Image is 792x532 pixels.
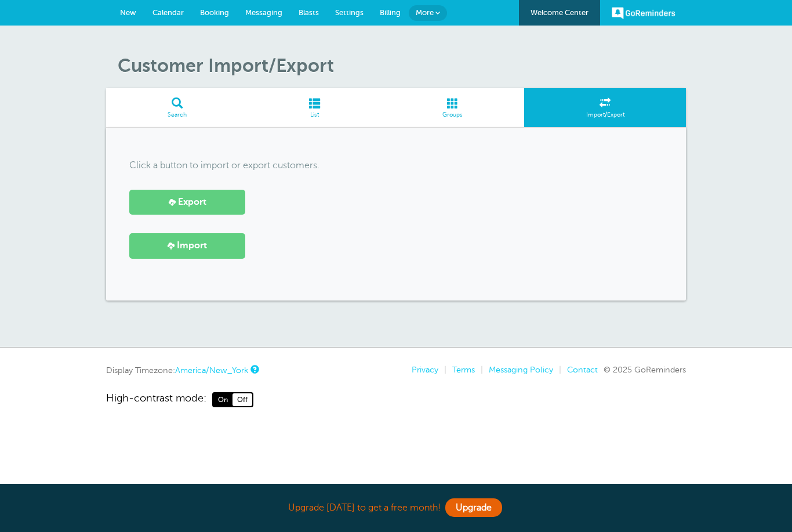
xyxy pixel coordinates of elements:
[175,365,248,375] a: America/New_York
[553,365,561,375] li: |
[452,365,475,374] a: Terms
[489,365,553,374] a: Messaging Policy
[232,393,252,406] span: Off
[106,392,206,407] span: High-contrast mode:
[438,365,446,375] li: |
[604,365,686,374] span: © 2025 GoReminders
[249,88,381,127] a: List
[416,8,434,17] span: More
[200,8,229,17] span: Booking
[445,498,502,517] a: Upgrade
[112,111,243,118] span: Search
[106,392,686,407] a: High-contrast mode: On Off
[567,365,598,374] a: Contact
[129,160,663,171] p: Click a button to import or export customers.
[213,393,232,406] span: On
[177,240,207,251] span: Import
[106,495,686,520] div: Upgrade [DATE] to get a free month!
[530,111,680,118] span: Import/Export
[380,8,401,17] span: Billing
[387,111,519,118] span: Groups
[381,88,525,127] a: Groups
[178,197,206,208] span: Export
[335,8,364,17] span: Settings
[255,111,375,118] span: List
[129,233,245,258] a: Import
[129,190,245,215] a: Export
[245,8,282,17] span: Messaging
[412,365,438,374] a: Privacy
[409,5,447,21] a: More
[152,8,184,17] span: Calendar
[299,8,319,17] span: Blasts
[120,8,136,17] span: New
[250,365,257,373] a: This is the timezone being used to display dates and times to you on this device. Click the timez...
[118,55,686,77] h1: Customer Import/Export
[106,88,249,127] a: Search
[106,365,257,375] div: Display Timezone:
[475,365,483,375] li: |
